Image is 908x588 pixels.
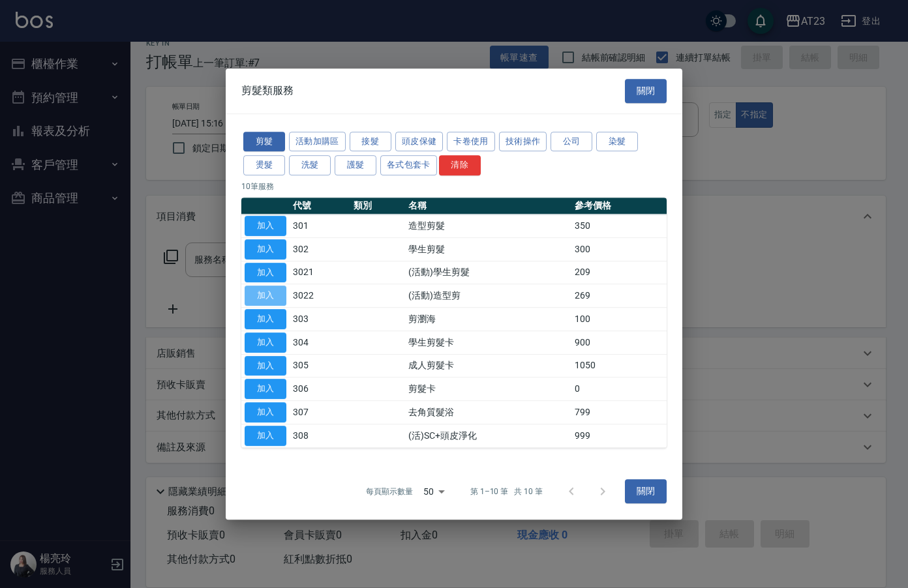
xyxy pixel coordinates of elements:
td: 剪髮卡 [405,377,571,401]
button: 剪髮 [243,132,285,152]
td: 301 [290,214,350,238]
td: 1050 [571,354,667,377]
button: 接髮 [350,132,391,152]
button: 加入 [245,216,286,236]
td: 307 [290,401,350,424]
td: 209 [571,261,667,284]
button: 加入 [245,356,286,376]
td: 0 [571,377,667,401]
td: 303 [290,308,350,331]
button: 各式包套卡 [380,155,437,175]
td: (活)SC+頭皮淨化 [405,424,571,447]
p: 每頁顯示數量 [366,486,413,497]
button: 關閉 [625,480,667,504]
button: 加入 [245,379,286,399]
td: 305 [290,354,350,377]
th: 參考價格 [571,198,667,214]
button: 加入 [245,286,286,306]
td: 去角質髮浴 [405,401,571,424]
td: 300 [571,237,667,261]
button: 清除 [439,155,481,175]
td: (活動)學生剪髮 [405,261,571,284]
button: 加入 [245,402,286,422]
button: 燙髮 [243,155,285,175]
td: 304 [290,331,350,354]
button: 關閉 [625,79,667,103]
th: 代號 [290,198,350,214]
td: 308 [290,424,350,447]
td: 900 [571,331,667,354]
td: 3022 [290,284,350,308]
th: 名稱 [405,198,571,214]
button: 卡卷使用 [447,132,495,152]
button: 護髮 [335,155,376,175]
span: 剪髮類服務 [241,84,294,97]
button: 活動加購區 [289,132,346,152]
td: 999 [571,424,667,447]
td: 350 [571,214,667,238]
td: 269 [571,284,667,308]
button: 染髮 [596,132,638,152]
button: 加入 [245,426,286,446]
p: 10 筆服務 [241,181,667,192]
div: 50 [418,474,449,509]
td: 306 [290,377,350,401]
button: 加入 [245,309,286,329]
button: 加入 [245,239,286,259]
td: 造型剪髮 [405,214,571,238]
td: 學生剪髮 [405,237,571,261]
td: 3021 [290,261,350,284]
td: 302 [290,237,350,261]
td: 799 [571,401,667,424]
td: 學生剪髮卡 [405,331,571,354]
button: 洗髮 [289,155,331,175]
td: 成人剪髮卡 [405,354,571,377]
td: 100 [571,308,667,331]
td: 剪瀏海 [405,308,571,331]
button: 公司 [551,132,592,152]
button: 技術操作 [499,132,547,152]
button: 加入 [245,332,286,353]
th: 類別 [350,198,405,214]
p: 第 1–10 筆 共 10 筆 [470,486,543,497]
td: (活動)造型剪 [405,284,571,308]
button: 加入 [245,263,286,283]
button: 頭皮保健 [395,132,444,152]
